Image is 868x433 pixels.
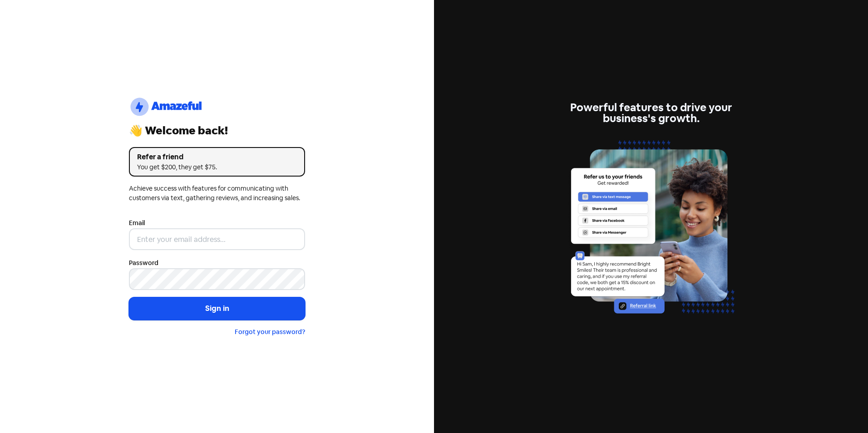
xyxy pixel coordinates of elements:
img: referrals [563,135,739,330]
div: Refer a friend [137,152,297,162]
button: Sign in [129,297,305,320]
label: Password [129,258,158,268]
div: 👋 Welcome back! [129,125,305,136]
div: You get $200, they get $75. [137,162,297,172]
label: Email [129,218,145,228]
div: Achieve success with features for communicating with customers via text, gathering reviews, and i... [129,184,305,203]
div: Powerful features to drive your business's growth. [563,102,739,124]
input: Enter your email address... [129,228,305,250]
a: Forgot your password? [235,328,305,336]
